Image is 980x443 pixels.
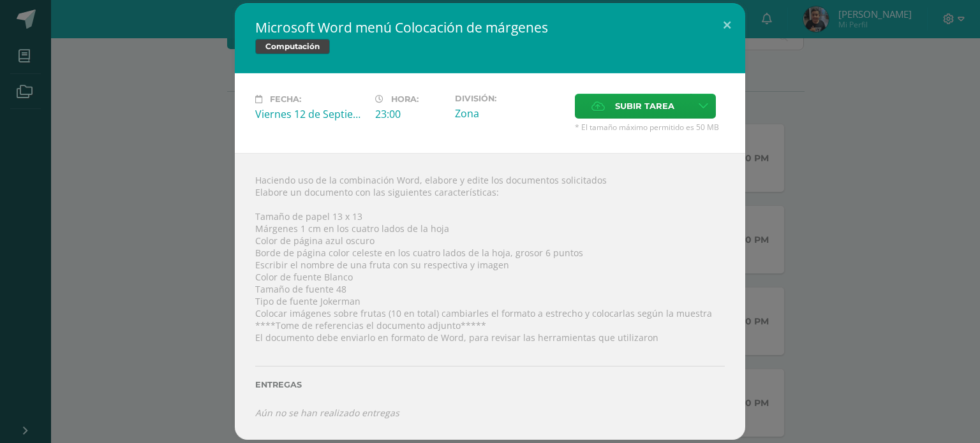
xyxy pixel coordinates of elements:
[255,107,365,121] div: Viernes 12 de Septiembre
[255,18,725,36] h2: Microsoft Word menú Colocación de márgenes
[455,94,565,103] label: División:
[270,94,301,104] span: Fecha:
[255,407,399,419] i: Aún no se han realizado entregas
[235,153,745,439] div: Haciendo uso de la combinación Word, elabore y edite los documentos solicitados Elabore un docume...
[709,3,745,47] button: Close (Esc)
[375,107,445,121] div: 23:00
[255,380,725,389] label: Entregas
[575,122,725,133] span: * El tamaño máximo permitido es 50 MB
[455,106,565,120] div: Zona
[615,94,674,118] span: Subir tarea
[255,39,330,54] span: Computación
[391,94,419,104] span: Hora:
